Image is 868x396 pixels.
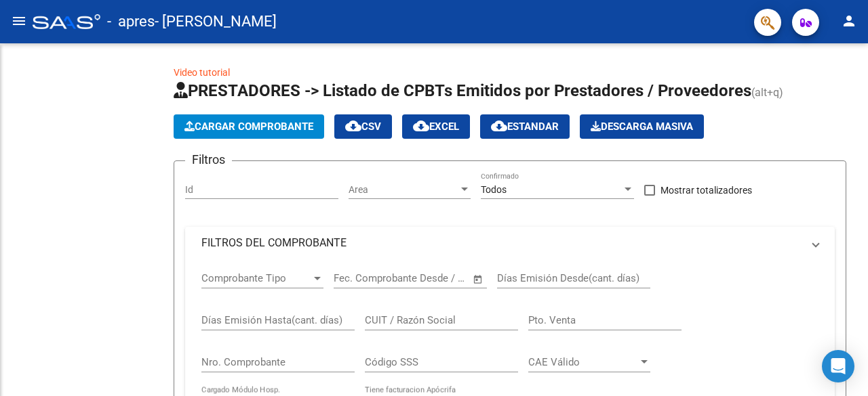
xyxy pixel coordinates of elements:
input: Fecha inicio [334,272,389,284]
button: CSV [334,114,392,139]
h3: Filtros [185,150,232,169]
button: Open calendar [471,271,486,287]
a: Video tutorial [174,67,230,78]
span: - [PERSON_NAME] [155,7,277,37]
mat-expansion-panel-header: FILTROS DEL COMPROBANTE [185,227,835,259]
span: EXCEL [413,120,459,133]
span: Cargar Comprobante [184,120,313,133]
app-download-masive: Descarga masiva de comprobantes (adjuntos) [580,114,704,139]
span: CSV [345,120,381,133]
button: EXCEL [402,114,470,139]
span: - apres [107,7,155,37]
mat-icon: person [841,13,857,29]
mat-icon: cloud_download [345,118,361,134]
span: Area [349,184,458,196]
span: PRESTADORES -> Listado de CPBTs Emitidos por Prestadores / Proveedores [174,81,751,100]
span: Mostrar totalizadores [660,182,752,198]
span: Todos [481,184,507,195]
span: (alt+q) [751,86,783,99]
mat-icon: menu [11,13,27,29]
input: Fecha fin [401,272,467,284]
button: Cargar Comprobante [174,114,324,139]
button: Estandar [480,114,570,139]
span: Comprobante Tipo [201,272,311,284]
mat-panel-title: FILTROS DEL COMPROBANTE [201,236,802,250]
span: Descarga Masiva [591,120,693,133]
span: CAE Válido [528,356,638,368]
span: Estandar [491,120,559,133]
button: Descarga Masiva [580,114,704,139]
div: Open Intercom Messenger [822,350,854,382]
mat-icon: cloud_download [413,118,429,134]
mat-icon: cloud_download [491,118,507,134]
